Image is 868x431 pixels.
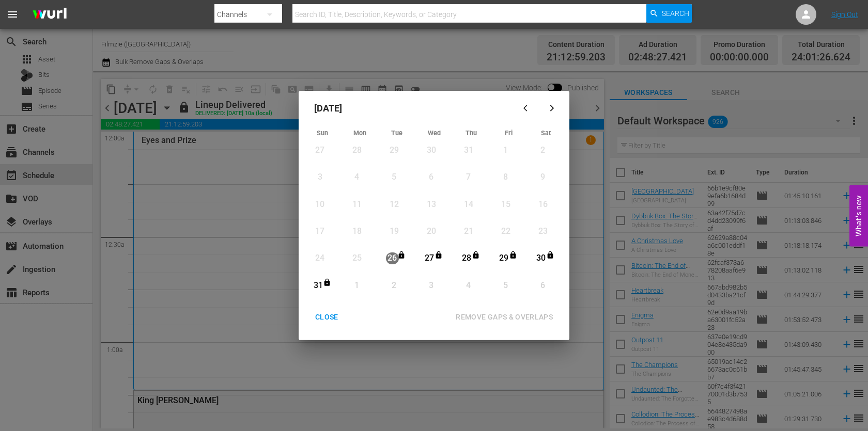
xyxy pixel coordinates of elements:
div: 11 [350,199,363,211]
a: Sign Out [831,10,858,19]
div: 5 [499,280,512,292]
button: CLOSE [303,308,351,327]
div: 12 [388,199,400,211]
div: 31 [312,280,324,292]
div: 14 [462,199,475,211]
div: 2 [536,145,549,156]
div: 31 [462,145,475,156]
div: 30 [535,252,548,264]
span: Search [662,4,689,23]
div: 10 [314,199,327,211]
span: Mon [353,129,366,137]
span: Thu [466,129,477,137]
div: 15 [499,199,512,211]
span: Tue [391,129,402,137]
div: 30 [425,145,438,156]
div: 6 [536,280,549,292]
div: 13 [425,199,438,211]
div: 27 [314,145,327,156]
div: [DATE] [304,96,515,121]
div: 7 [462,171,475,183]
div: 24 [314,252,327,264]
img: ans4CAIJ8jUAAAAAAAAAAAAAAAAAAAAAAAAgQb4GAAAAAAAAAAAAAAAAAAAAAAAAJMjXAAAAAAAAAAAAAAAAAAAAAAAAgAT5G... [25,3,74,27]
div: 17 [314,226,327,237]
span: Sat [541,129,551,137]
div: 3 [314,171,327,183]
div: 5 [388,171,400,183]
div: 27 [423,252,436,264]
span: Fri [505,129,513,137]
div: 22 [499,226,512,237]
span: Wed [428,129,441,137]
div: 29 [388,145,400,156]
div: 6 [425,171,438,183]
div: 2 [388,280,400,292]
span: menu [6,8,19,21]
div: 18 [350,226,363,237]
div: 20 [425,226,438,237]
div: 19 [388,226,400,237]
div: 21 [462,226,475,237]
div: 26 [386,252,399,264]
div: CLOSE [307,311,347,324]
div: 9 [536,171,549,183]
span: Sun [317,129,328,137]
div: 28 [350,145,363,156]
button: Open Feedback Widget [849,185,868,246]
div: 1 [499,145,512,156]
div: 4 [462,280,475,292]
div: 29 [498,252,510,264]
div: 28 [460,252,473,264]
div: Month View [304,126,564,302]
div: 1 [350,280,363,292]
div: 25 [350,252,363,264]
div: 8 [499,171,512,183]
div: 4 [350,171,363,183]
div: 23 [536,226,549,237]
div: 3 [425,280,438,292]
div: 16 [536,199,549,211]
